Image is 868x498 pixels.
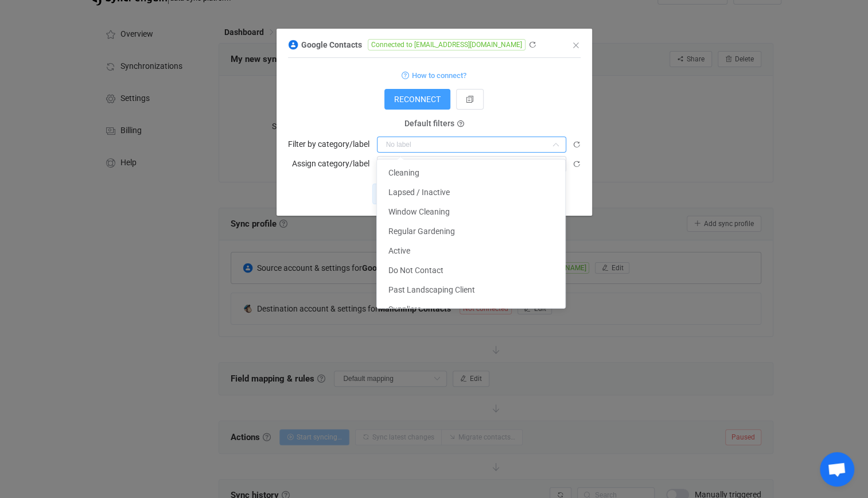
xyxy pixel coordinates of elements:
[388,266,443,275] span: Do Not Contact
[388,285,475,294] span: Past Landscaping Client
[820,452,854,487] div: Open chat
[388,207,450,216] span: Window Cleaning
[277,29,592,216] div: dialog
[388,246,410,255] span: Active
[388,227,455,236] span: Regular Gardening
[388,168,419,177] span: Cleaning
[388,188,450,197] span: Lapsed / Inactive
